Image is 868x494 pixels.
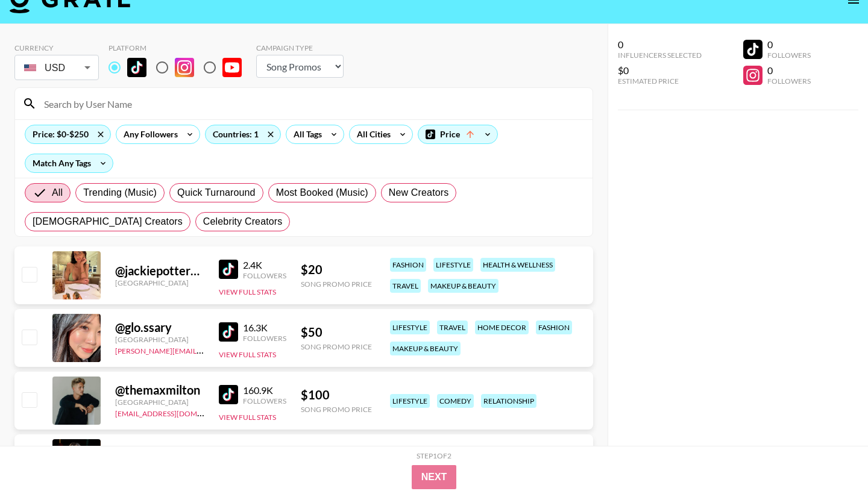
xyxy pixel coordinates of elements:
div: [GEOGRAPHIC_DATA] [115,278,204,287]
div: lifestyle [433,258,473,272]
div: 0 [618,39,702,51]
button: View Full Stats [219,350,276,359]
div: @ evelyngonz_ [115,445,204,460]
div: [GEOGRAPHIC_DATA] [115,398,204,407]
div: makeup & beauty [428,279,498,293]
img: TikTok [219,260,238,279]
div: Song Promo Price [301,342,372,351]
div: Followers [767,51,811,60]
a: [PERSON_NAME][EMAIL_ADDRESS][PERSON_NAME][DOMAIN_NAME] [115,344,351,355]
div: travel [437,320,468,334]
div: @ jackiepotter8881 [115,263,204,278]
img: YouTube [222,58,242,77]
div: Any Followers [116,125,180,143]
div: lifestyle [390,320,430,334]
div: Followers [243,396,286,405]
span: Trending (Music) [83,186,157,200]
div: travel [390,279,421,293]
div: 0 [767,39,811,51]
div: Influencers Selected [618,51,702,60]
div: health & wellness [480,258,555,272]
div: fashion [390,258,426,272]
div: relationship [481,394,536,408]
span: Quick Turnaround [177,186,256,200]
div: fashion [536,320,572,334]
div: Platform [108,43,251,52]
img: TikTok [219,385,238,404]
div: @ glo.ssary [115,320,204,335]
input: Search by User Name [37,94,585,113]
div: Song Promo Price [301,280,372,289]
div: @ themaxmilton [115,383,204,398]
div: Followers [767,77,811,86]
img: TikTok [127,58,146,77]
div: Currency [14,43,99,52]
div: Countries: 1 [206,125,280,143]
div: 2.4K [243,259,286,271]
div: lifestyle [390,394,430,408]
div: 160.9K [243,384,286,396]
div: $ 100 [301,387,372,402]
img: Instagram [175,58,194,77]
button: View Full Stats [219,413,276,422]
div: [GEOGRAPHIC_DATA] [115,335,204,344]
div: Estimated Price [618,77,702,86]
span: Celebrity Creators [203,214,283,229]
div: USD [17,57,96,78]
div: Followers [243,271,286,280]
div: makeup & beauty [390,342,461,355]
span: Most Booked (Music) [276,186,368,200]
button: View Full Stats [219,287,276,296]
span: All [52,186,63,200]
div: Price [418,125,497,143]
div: Song Promo Price [301,405,372,414]
div: All Cities [350,125,393,143]
div: comedy [437,394,474,408]
div: Campaign Type [256,43,344,52]
div: Followers [243,334,286,343]
div: Match Any Tags [25,154,113,172]
div: Price: $0-$250 [25,125,110,143]
div: All Tags [286,125,324,143]
div: home decor [475,320,529,334]
div: 0 [767,64,811,77]
div: 16.3K [243,322,286,334]
div: $0 [618,64,702,77]
span: New Creators [389,186,449,200]
button: Next [412,465,457,489]
a: [EMAIL_ADDRESS][DOMAIN_NAME] [115,407,236,418]
div: $ 50 [301,325,372,340]
div: $ 20 [301,262,372,277]
iframe: Drift Widget Chat Controller [808,434,854,480]
div: Step 1 of 2 [417,451,451,460]
span: [DEMOGRAPHIC_DATA] Creators [33,214,183,229]
img: TikTok [219,322,238,342]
